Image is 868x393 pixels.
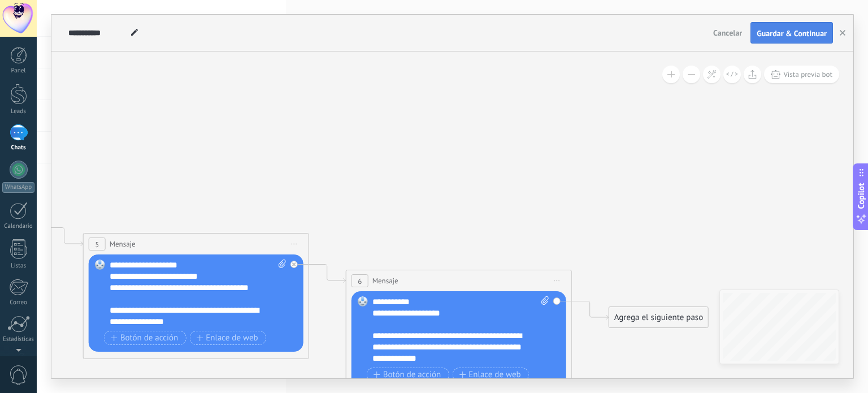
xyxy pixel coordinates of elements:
[374,370,441,379] span: Botón de acción
[783,70,832,79] span: Vista previa bot
[750,22,833,44] button: Guardar & Continuar
[372,275,398,286] span: Mensaje
[2,182,34,193] div: WhatsApp
[452,368,528,382] button: Enlace de web
[189,331,266,345] button: Enlace de web
[111,334,179,343] span: Botón de acción
[110,239,136,249] span: Mensaje
[2,262,35,270] div: Listas
[856,183,867,209] span: Copilot
[764,66,839,83] button: Vista previa bot
[609,308,708,327] div: Agrega el siguiente paso
[367,368,449,382] button: Botón de acción
[2,67,35,75] div: Panel
[2,299,35,306] div: Correo
[713,28,742,38] span: Cancelar
[196,334,258,343] span: Enlace de web
[757,29,827,37] span: Guardar & Continuar
[459,370,520,379] span: Enlace de web
[358,277,362,286] span: 6
[2,223,35,230] div: Calendario
[95,240,99,249] span: 5
[2,336,35,343] div: Estadísticas
[2,108,35,115] div: Leads
[2,144,35,152] div: Chats
[709,24,747,41] button: Cancelar
[104,331,186,345] button: Botón de acción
